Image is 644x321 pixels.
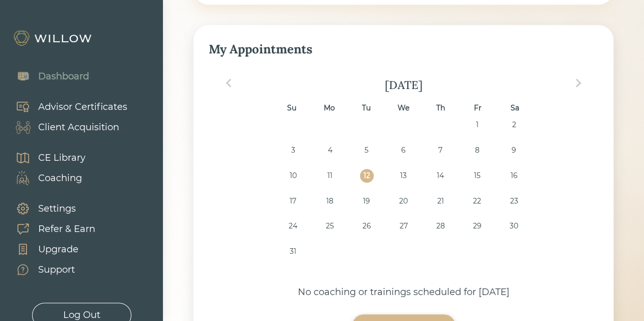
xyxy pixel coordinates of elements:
div: Choose Sunday, August 24th, 2025 [286,219,300,233]
div: Choose Monday, August 4th, 2025 [323,143,337,157]
div: Choose Monday, August 11th, 2025 [323,169,337,183]
div: CE Library [38,151,86,165]
div: Choose Friday, August 22nd, 2025 [470,194,484,208]
a: Refer & Earn [5,219,95,239]
div: Dashboard [38,70,89,83]
div: Choose Sunday, August 10th, 2025 [286,169,300,183]
div: Choose Friday, August 29th, 2025 [470,219,484,233]
a: Client Acquisition [5,117,127,137]
div: Choose Tuesday, August 12th, 2025 [360,169,374,183]
a: Advisor Certificates [5,97,127,117]
div: Settings [38,202,76,216]
div: Tu [359,101,373,115]
a: Settings [5,198,95,219]
a: Dashboard [5,66,89,86]
div: Choose Tuesday, August 26th, 2025 [360,219,374,233]
button: Next Month [570,75,586,91]
a: CE Library [5,148,86,168]
div: Choose Sunday, August 3rd, 2025 [286,143,300,157]
div: Choose Monday, August 18th, 2025 [323,194,337,208]
a: Coaching [5,168,86,188]
div: [DATE] [209,78,598,92]
div: My Appointments [209,40,598,59]
div: Choose Wednesday, August 20th, 2025 [397,194,410,208]
div: month 2025-08 [212,118,595,270]
div: Th [434,101,447,115]
div: Choose Saturday, August 2nd, 2025 [507,118,521,132]
div: Fr [471,101,485,115]
div: Support [38,263,75,277]
div: Client Acquisition [38,121,119,134]
div: Choose Wednesday, August 6th, 2025 [397,143,410,157]
div: Coaching [38,171,82,185]
div: Choose Thursday, August 7th, 2025 [433,143,447,157]
div: Upgrade [38,243,78,256]
div: We [397,101,410,115]
div: Choose Wednesday, August 27th, 2025 [397,219,410,233]
div: Sa [508,101,522,115]
a: Upgrade [5,239,95,259]
div: Choose Friday, August 1st, 2025 [470,118,484,132]
div: Choose Thursday, August 14th, 2025 [433,169,447,183]
div: Choose Thursday, August 21st, 2025 [433,194,447,208]
div: Choose Friday, August 15th, 2025 [470,169,484,183]
div: Refer & Earn [38,222,95,236]
div: Mo [322,101,336,115]
div: Choose Sunday, August 17th, 2025 [286,194,300,208]
div: Choose Thursday, August 28th, 2025 [433,219,447,233]
div: Advisor Certificates [38,100,127,114]
div: Choose Wednesday, August 13th, 2025 [397,169,410,183]
div: Choose Saturday, August 23rd, 2025 [507,194,521,208]
div: Choose Friday, August 8th, 2025 [470,143,484,157]
div: Choose Saturday, August 16th, 2025 [507,169,521,183]
img: Willow [13,30,94,46]
div: Choose Tuesday, August 5th, 2025 [360,143,374,157]
div: Choose Sunday, August 31st, 2025 [286,245,300,258]
div: Choose Monday, August 25th, 2025 [323,219,337,233]
button: Previous Month [220,75,237,91]
div: Choose Tuesday, August 19th, 2025 [360,194,374,208]
div: Choose Saturday, August 30th, 2025 [507,219,521,233]
div: Choose Saturday, August 9th, 2025 [507,143,521,157]
div: No coaching or trainings scheduled for [DATE] [209,285,598,299]
div: Su [285,101,299,115]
